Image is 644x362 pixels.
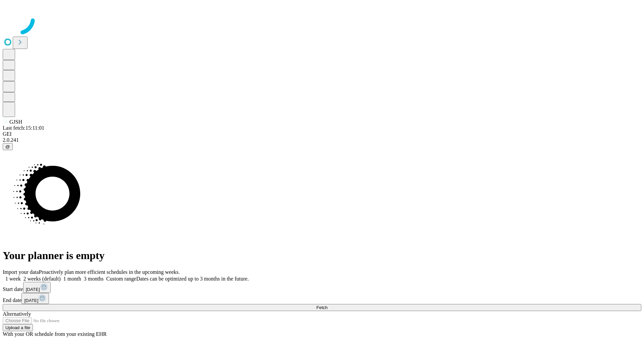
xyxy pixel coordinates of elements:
[3,131,641,137] div: GEI
[39,269,180,275] span: Proactively plan more efficient schedules in the upcoming weeks.
[5,276,21,282] span: 1 week
[3,143,13,150] button: @
[3,304,641,311] button: Fetch
[26,287,40,292] span: [DATE]
[5,144,10,149] span: @
[84,276,104,282] span: 3 months
[3,269,39,275] span: Import your data
[3,311,31,317] span: Alternatively
[3,293,641,304] div: End date
[9,119,22,125] span: GJSH
[3,282,641,293] div: Start date
[3,324,33,331] button: Upload a file
[24,298,38,303] span: [DATE]
[3,137,641,143] div: 2.0.241
[63,276,81,282] span: 1 month
[3,331,107,337] span: With your OR schedule from your existing EHR
[23,276,61,282] span: 2 weeks (default)
[23,282,51,293] button: [DATE]
[3,125,44,131] span: Last fetch: 15:11:01
[316,305,327,310] span: Fetch
[136,276,249,282] span: Dates can be optimized up to 3 months in the future.
[106,276,136,282] span: Custom range
[3,249,641,262] h1: Your planner is empty
[21,293,49,304] button: [DATE]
